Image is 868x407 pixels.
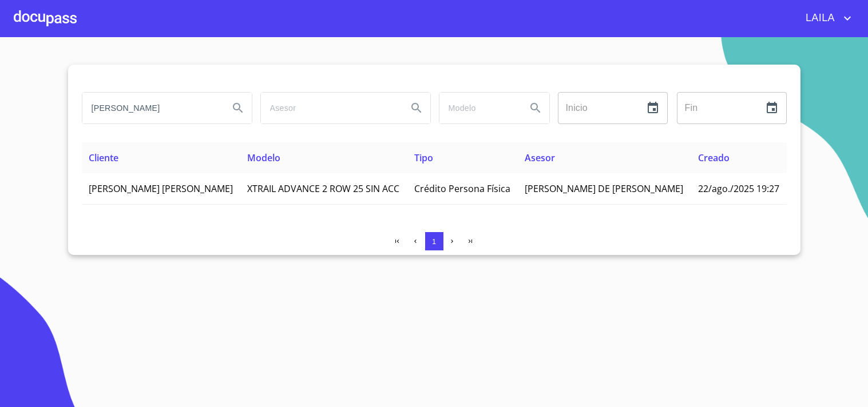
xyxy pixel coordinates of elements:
[797,9,854,27] button: account of current user
[698,151,730,164] span: Creado
[432,237,436,246] span: 1
[261,93,398,123] input: search
[522,94,549,122] button: Search
[698,182,779,195] span: 22/ago./2025 19:27
[425,232,443,250] button: 1
[224,94,252,122] button: Search
[414,182,510,195] span: Crédito Persona Física
[403,94,430,122] button: Search
[82,93,220,123] input: search
[525,182,683,195] span: [PERSON_NAME] DE [PERSON_NAME]
[247,182,399,195] span: XTRAIL ADVANCE 2 ROW 25 SIN ACC
[525,151,555,164] span: Asesor
[89,182,233,195] span: [PERSON_NAME] [PERSON_NAME]
[89,151,118,164] span: Cliente
[797,9,841,27] span: LAILA
[439,93,517,123] input: search
[414,151,433,164] span: Tipo
[247,151,280,164] span: Modelo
